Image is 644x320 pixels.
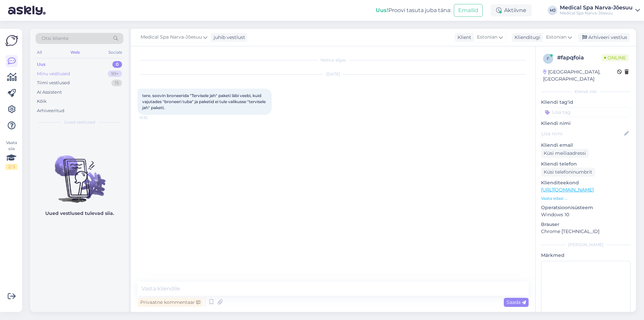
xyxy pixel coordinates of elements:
[112,61,122,68] div: 0
[45,210,114,217] p: Uued vestlused tulevad siia.
[36,48,43,57] div: All
[5,140,17,170] div: Vaata siia
[560,5,640,16] a: Medical Spa Narva-JõesuuMedical Spa Narva-Jõesuu
[454,4,483,17] button: Emailid
[557,54,601,62] div: # fapqfoia
[547,56,549,61] span: f
[541,99,631,106] p: Kliendi tag'id
[142,93,267,110] span: tere. soovin broneerida "Tervisele jah" paketi läbi veebi, kuid vajutades "broneeri tuba" ja pake...
[37,80,70,86] div: Tiimi vestlused
[37,98,47,105] div: Kõik
[541,252,631,259] p: Märkmed
[376,7,388,13] b: Uus!
[30,143,129,204] img: No chats
[541,161,631,168] p: Kliendi telefon
[37,89,62,96] div: AI Assistent
[37,61,46,68] div: Uus
[546,34,567,41] span: Estonian
[506,299,526,305] span: Saada
[541,168,595,177] div: Küsi telefoninumbrit
[548,6,557,15] div: MJ
[141,34,202,41] span: Medical Spa Narva-Jõesuu
[69,48,81,57] div: Web
[512,34,540,41] div: Klienditugi
[541,195,631,201] p: Vaata edasi ...
[578,33,630,42] div: Arhiveeri vestlus
[541,187,594,193] a: [URL][DOMAIN_NAME]
[138,71,529,77] div: [DATE]
[477,34,497,41] span: Estonian
[140,115,165,120] span: 12:32
[37,107,64,114] div: Arhiveeritud
[5,164,17,170] div: 2 / 3
[560,5,633,10] div: Medical Spa Narva-Jõesuu
[37,71,70,77] div: Minu vestlused
[64,119,95,125] span: Uued vestlused
[5,34,18,47] img: Askly Logo
[541,107,631,117] input: Lisa tag
[42,35,68,42] span: Otsi kliente
[541,228,631,235] p: Chrome [TECHNICAL_ID]
[560,10,633,16] div: Medical Spa Narva-Jõesuu
[138,298,203,307] div: Privaatne kommentaar
[601,54,629,61] span: Online
[541,120,631,127] p: Kliendi nimi
[541,211,631,218] p: Windows 10
[211,34,245,41] div: juhib vestlust
[111,80,122,86] div: 15
[541,179,631,186] p: Klienditeekond
[541,204,631,211] p: Operatsioonisüsteem
[541,89,631,95] div: Kliendi info
[541,242,631,248] div: [PERSON_NAME]
[455,34,471,41] div: Klient
[543,68,617,83] div: [GEOGRAPHIC_DATA], [GEOGRAPHIC_DATA]
[108,71,122,77] div: 99+
[541,130,623,137] input: Lisa nimi
[541,142,631,149] p: Kliendi email
[541,221,631,228] p: Brauser
[541,149,589,158] div: Küsi meiliaadressi
[376,6,451,14] div: Proovi tasuta juba täna:
[107,48,123,57] div: Socials
[491,4,532,16] div: Aktiivne
[138,57,529,63] div: Vestlus algas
